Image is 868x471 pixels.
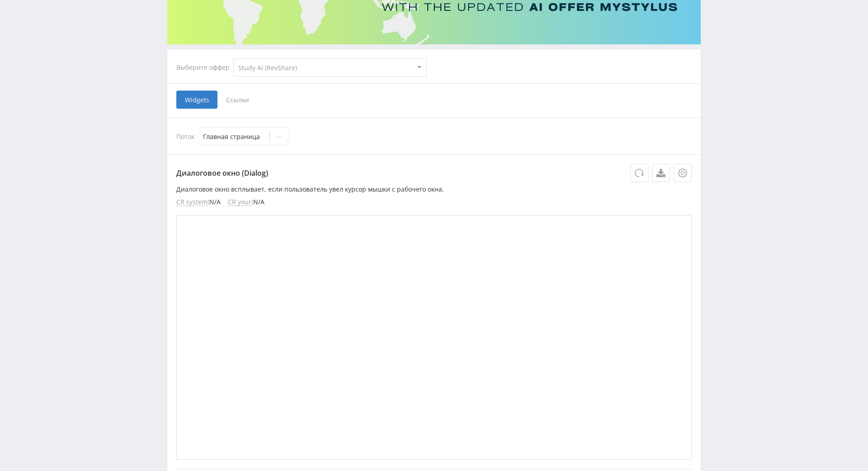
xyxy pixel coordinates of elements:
[630,164,648,182] button: Обновить
[176,186,692,193] p: Диалоговое окно всплывает, если пользователь увел курсор мышки с рабочего окна.
[176,91,217,109] span: Widgets
[217,91,258,109] span: Ссылки
[176,64,233,71] div: Выберите оффер
[176,127,692,145] div: Поток
[228,198,264,206] li: : N/A
[176,198,208,206] span: CR system
[652,164,670,182] a: Скачать
[176,164,692,182] p: Диалоговое окно (Dialog)
[228,198,251,206] span: CR your
[674,164,692,182] button: Настройки
[176,198,221,206] li: : N/A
